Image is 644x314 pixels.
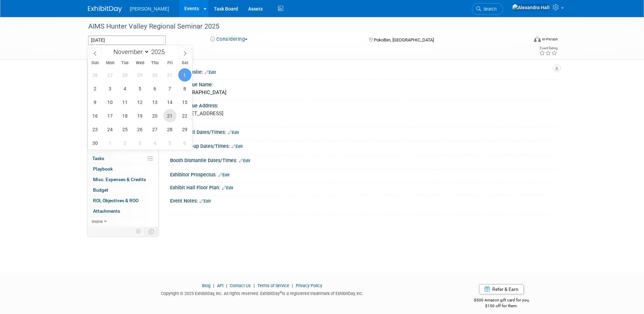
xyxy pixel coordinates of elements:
[133,227,145,236] td: Personalize Event Tab Strip
[148,123,162,136] span: November 27, 2025
[118,123,132,136] span: November 25, 2025
[178,68,191,82] span: November 1, 2025
[88,91,158,101] a: Travel Reservations
[88,35,166,45] input: Event Start Date - End Date
[89,95,102,109] span: November 9, 2025
[88,59,158,70] a: Event Information
[88,61,103,65] span: Sun
[163,136,177,150] span: December 5, 2025
[110,48,149,56] select: Month
[177,61,192,65] span: Sat
[205,70,216,75] a: Edit
[149,48,170,56] input: Year
[534,36,541,42] img: Format-Inperson.png
[148,109,162,122] span: November 20, 2025
[170,155,556,164] div: Booth Dismantle Dates/Times:
[170,101,556,109] div: Event Venue Address:
[88,81,158,91] a: Staff
[170,67,556,76] div: Event Website:
[472,3,503,15] a: Search
[257,283,289,288] a: Terms of Service
[89,136,102,150] span: November 30, 2025
[133,95,147,109] span: November 12, 2025
[239,158,250,163] a: Edit
[200,199,211,204] a: Edit
[104,136,117,150] span: December 1, 2025
[89,82,102,95] span: November 2, 2025
[479,284,524,294] a: Refer & Earn
[148,82,162,95] span: November 6, 2025
[163,68,177,82] span: October 31, 2025
[488,35,558,46] div: Event Format
[132,61,147,65] span: Wed
[539,47,557,50] div: Event Rating
[178,95,191,109] span: November 15, 2025
[93,208,120,214] span: Attachments
[481,6,497,12] span: Search
[224,283,229,288] span: |
[88,101,158,111] a: Asset Reservations
[228,130,239,135] a: Edit
[147,61,162,65] span: Thu
[104,95,117,109] span: November 10, 2025
[170,127,556,136] div: Exhibit Hall Dates/Times:
[93,187,108,193] span: Budget
[88,6,122,13] img: ExhibitDay
[230,283,251,288] a: Contact Us
[148,68,162,82] span: October 30, 2025
[447,293,556,309] div: $500 Amazon gift card for you,
[133,68,147,82] span: October 29, 2025
[175,87,551,98] div: [GEOGRAPHIC_DATA]
[93,145,118,151] span: Client Event
[93,198,139,203] span: ROI, Objectives & ROO
[133,82,147,95] span: November 5, 2025
[93,177,146,182] span: Misc. Expenses & Credits
[280,291,282,294] sup: ®
[170,170,556,178] div: Exhibitor Prospectus:
[89,109,102,122] span: November 16, 2025
[218,173,229,177] a: Edit
[217,283,223,288] a: API
[93,166,113,172] span: Playbook
[88,112,158,122] a: Giveaways
[252,283,256,288] span: |
[178,109,191,122] span: November 22, 2025
[162,61,177,65] span: Fri
[133,123,147,136] span: November 26, 2025
[118,68,132,82] span: October 28, 2025
[148,136,162,150] span: December 4, 2025
[103,61,117,65] span: Mon
[133,109,147,122] span: November 19, 2025
[178,136,191,150] span: December 6, 2025
[178,82,191,95] span: November 8, 2025
[211,283,216,288] span: |
[88,154,158,164] a: Tasks
[92,156,104,161] span: Tasks
[88,164,158,174] a: Playbook
[133,136,147,150] span: December 3, 2025
[118,95,132,109] span: November 11, 2025
[88,70,158,80] a: Booth
[86,20,518,33] div: AIMS Hunter Valley Regional Seminar 2025
[232,144,243,149] a: Edit
[88,196,158,206] a: ROI, Objectives & ROO
[208,36,250,43] button: Considering
[88,216,158,227] a: more
[89,68,102,82] span: October 26, 2025
[163,82,177,95] span: November 7, 2025
[170,182,556,191] div: Exhibit Hall Floor Plan:
[374,37,434,42] span: Pokolbin, [GEOGRAPHIC_DATA]
[290,283,295,288] span: |
[447,303,556,309] div: $150 off for them.
[163,123,177,136] span: November 28, 2025
[88,206,158,216] a: Attachments
[88,185,158,195] a: Budget
[178,110,324,117] pre: [STREET_ADDRESS]
[130,6,169,12] span: [PERSON_NAME]
[89,123,102,136] span: November 23, 2025
[178,123,191,136] span: November 29, 2025
[148,95,162,109] span: November 13, 2025
[104,68,117,82] span: October 27, 2025
[163,95,177,109] span: November 14, 2025
[512,4,550,11] img: Alexandra Hall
